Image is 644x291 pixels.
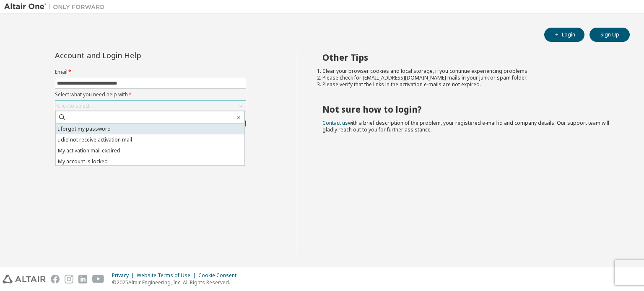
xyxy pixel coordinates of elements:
li: Please verify that the links in the activation e-mails are not expired. [322,81,615,88]
h2: Not sure how to login? [322,104,615,115]
button: Sign Up [589,28,630,42]
li: Please check for [EMAIL_ADDRESS][DOMAIN_NAME] mails in your junk or spam folder. [322,75,615,81]
button: Login [544,28,584,42]
img: facebook.svg [51,275,60,283]
span: with a brief description of the problem, your registered e-mail id and company details. Our suppo... [322,119,609,133]
p: © 2025 Altair Engineering, Inc. All Rights Reserved. [112,279,241,286]
a: Contact us [322,119,348,126]
div: Click to select [55,101,246,111]
div: Click to select [57,103,90,109]
label: Select what you need help with [55,91,246,98]
img: youtube.svg [92,275,104,283]
img: linkedin.svg [78,275,87,283]
li: Clear your browser cookies and local storage, if you continue experiencing problems. [322,68,615,75]
div: Cookie Consent [198,272,241,279]
img: instagram.svg [65,275,73,283]
div: Privacy [112,272,137,279]
li: I forgot my password [56,124,244,134]
div: Account and Login Help [55,52,208,59]
img: Altair One [4,3,109,11]
h2: Other Tips [322,52,615,63]
label: Email [55,69,246,75]
div: Website Terms of Use [137,272,198,279]
img: altair_logo.svg [3,275,46,283]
